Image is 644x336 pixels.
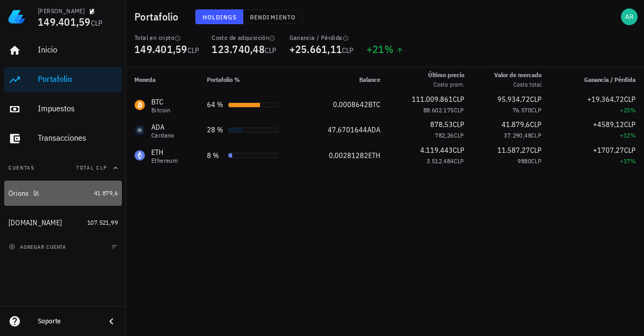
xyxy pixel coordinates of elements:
[4,97,122,122] a: Impuestos
[151,132,174,139] div: Cardano
[151,147,178,157] div: ETH
[212,34,276,42] div: Costo de adquisición
[151,107,171,113] div: Bitcoin
[76,164,107,171] span: Total CLP
[4,210,122,235] a: [DOMAIN_NAME] 107.521,99
[530,120,542,129] span: CLP
[531,106,542,114] span: CLP
[212,42,265,56] span: 123.740,48
[530,145,542,155] span: CLP
[593,145,624,155] span: +1707,27
[134,76,155,83] span: Moneda
[202,13,237,21] span: Holdings
[151,157,178,164] div: Ethereum
[38,133,118,143] div: Transacciones
[624,94,636,104] span: CLP
[195,9,244,24] button: Holdings
[134,150,145,161] div: ETH-icon
[8,218,62,227] div: [DOMAIN_NAME]
[497,145,530,155] span: 11.587,27
[207,99,224,110] div: 64 %
[250,13,296,21] span: Rendimiento
[151,122,174,132] div: ADA
[584,76,636,83] span: Ganancia / Pérdida
[454,131,464,139] span: CLP
[4,38,122,63] a: Inicio
[87,218,118,226] span: 107.521,99
[558,156,636,166] div: +17
[453,120,464,129] span: CLP
[38,317,97,325] div: Soporte
[558,130,636,141] div: +12
[423,106,454,114] span: 88.602.175
[530,94,542,104] span: CLP
[188,46,200,55] span: CLP
[428,70,464,80] div: Último precio
[517,157,531,165] span: 9880
[368,151,380,160] span: ETH
[342,46,354,55] span: CLP
[502,120,530,129] span: 41.879,6
[91,18,103,28] span: CLP
[207,124,224,135] div: 28 %
[4,126,122,151] a: Transacciones
[624,145,636,155] span: CLP
[38,45,118,55] div: Inicio
[593,120,624,129] span: +4589,12
[427,157,454,165] span: 3.512.484
[199,67,305,92] th: Portafolio %: Sin ordenar. Pulse para ordenar de forma ascendente.
[134,125,145,135] div: ADA-icon
[94,189,118,197] span: 41.879,6
[11,244,66,250] span: agregar cuenta
[494,80,542,89] div: Costo total
[4,181,122,206] a: Orionx 41.879,6
[531,157,542,165] span: CLP
[454,157,464,165] span: CLP
[8,189,29,198] div: Orionx
[38,103,118,113] div: Impuestos
[4,155,122,181] button: CuentasTotal CLP
[38,74,118,84] div: Portafolio
[207,150,224,161] div: 8 %
[367,44,404,55] div: +21
[289,34,354,42] div: Ganancia / Pérdida
[329,151,368,160] span: 0,00281282
[368,100,380,109] span: BTC
[504,131,531,139] span: 37.290,48
[126,67,199,92] th: Moneda
[328,125,367,134] span: 47,6701644
[243,9,303,24] button: Rendimiento
[134,34,199,42] div: Total en cripto
[624,120,636,129] span: CLP
[494,70,542,80] div: Valor de mercado
[134,100,145,110] div: BTC-icon
[359,76,380,83] span: Balance
[630,131,636,139] span: %
[428,80,464,89] div: Costo prom.
[453,145,464,155] span: CLP
[420,145,453,155] span: 4.119.443
[550,67,644,92] th: Ganancia / Pérdida: Sin ordenar. Pulse para ordenar de forma ascendente.
[630,157,636,165] span: %
[367,125,380,134] span: ADA
[333,100,368,109] span: 0,0008642
[630,106,636,114] span: %
[8,8,25,25] img: LedgiFi
[38,7,85,15] div: [PERSON_NAME]
[430,120,453,129] span: 878,53
[531,131,542,139] span: CLP
[6,241,71,252] button: agregar cuenta
[453,94,464,104] span: CLP
[435,131,453,139] span: 782,26
[207,76,240,83] span: Portafolio %
[513,106,531,114] span: 76.570
[385,42,393,56] span: %
[265,46,277,55] span: CLP
[38,15,91,29] span: 149.401,59
[305,67,389,92] th: Balance: Sin ordenar. Pulse para ordenar de forma ascendente.
[134,42,188,56] span: 149.401,59
[4,67,122,92] a: Portafolio
[558,105,636,115] div: +25
[134,8,183,25] h1: Portafolio
[454,106,464,114] span: CLP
